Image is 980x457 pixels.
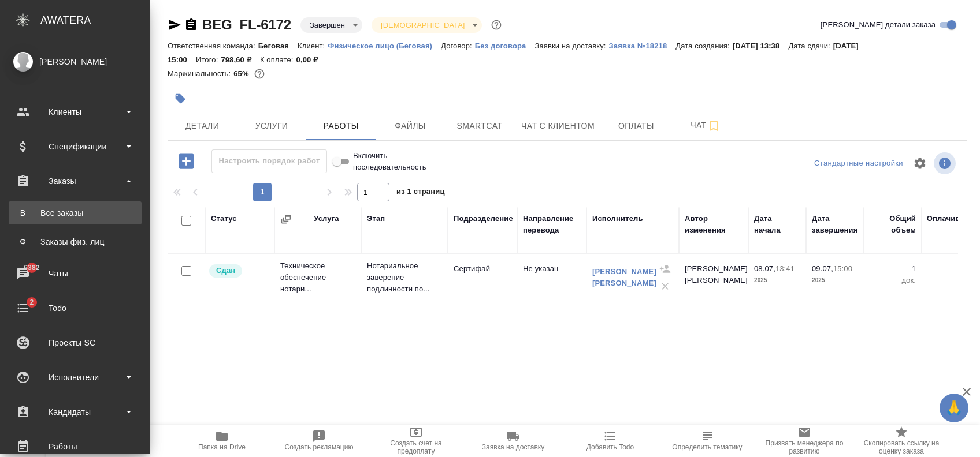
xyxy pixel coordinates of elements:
[9,103,142,121] div: Клиенты
[934,152,958,174] span: Посмотреть информацию
[396,185,445,201] span: из 1 страниц
[270,425,367,457] button: Создать рекламацию
[465,425,562,457] button: Заявка на доставку
[168,18,181,32] button: Скопировать ссылку для ЯМессенджера
[300,17,362,33] div: Завершен
[523,213,581,236] div: Направление перевода
[906,149,934,177] span: Настроить таблицу
[860,439,943,455] span: Скопировать ссылку на оценку заказа
[944,396,964,420] span: 🙏
[609,40,676,52] button: Заявка №18218
[260,55,296,64] p: К оплате:
[870,263,916,275] p: 1
[383,119,438,133] span: Файлы
[812,275,858,286] p: 2025
[940,394,968,422] button: 🙏
[452,119,507,133] span: Smartcat
[198,443,246,451] span: Папка на Drive
[40,9,150,32] div: AWATERA
[517,257,586,298] td: Не указан
[367,425,465,457] button: Создать счет на предоплату
[9,369,142,386] div: Исполнители
[811,155,906,173] div: split button
[475,42,535,50] p: Без договора
[233,69,251,78] p: 65%
[202,17,291,32] a: BEG_FL-6172
[184,18,198,32] button: Скопировать ссылку
[170,149,202,173] button: Добавить работу
[754,275,800,286] p: 2025
[285,443,354,451] span: Создать рекламацию
[3,294,147,323] a: 2Todo
[833,264,852,273] p: 15:00
[23,297,40,308] span: 2
[733,42,789,50] p: [DATE] 13:38
[679,257,748,298] td: [PERSON_NAME] [PERSON_NAME]
[367,260,442,295] p: Нотариальное заверение подлинности по...
[216,265,235,276] p: Сдан
[482,443,544,451] span: Заявка на доставку
[314,213,339,224] div: Услуга
[244,119,299,133] span: Услуги
[763,439,846,455] span: Призвать менеджера по развитию
[9,299,142,317] div: Todo
[175,119,230,133] span: Детали
[608,119,664,133] span: Оплаты
[678,118,733,133] span: Чат
[306,20,348,30] button: Завершен
[9,201,142,224] a: ВВсе заказы
[173,425,270,457] button: Папка на Drive
[9,334,142,351] div: Проекты SC
[441,42,475,50] p: Договор:
[3,328,147,357] a: Проекты SC
[168,86,193,111] button: Добавить тэг
[586,443,634,451] span: Добавить Todo
[353,150,426,173] span: Включить последовательность
[853,425,950,457] button: Скопировать ссылку на оценку заказа
[9,265,142,282] div: Чаты
[754,213,800,236] div: Дата начала
[258,42,298,50] p: Беговая
[9,403,142,421] div: Кандидаты
[298,42,328,50] p: Клиент:
[168,69,233,78] p: Маржинальность:
[168,42,258,50] p: Ответственная команда:
[221,55,260,64] p: 798,60 ₽
[196,55,221,64] p: Итого:
[211,213,237,224] div: Статус
[812,213,858,236] div: Дата завершения
[252,66,267,81] button: 230.00 RUB;
[367,213,385,224] div: Этап
[208,263,269,279] div: Менеджер проверил работу исполнителя, передает ее на следующий этап
[685,213,743,236] div: Автор изменения
[870,213,916,236] div: Общий объем
[756,425,853,457] button: Призвать менеджера по развитию
[296,55,327,64] p: 0,00 ₽
[454,213,513,224] div: Подразделение
[377,20,468,30] button: [DEMOGRAPHIC_DATA]
[14,236,136,248] div: Заказы физ. лиц
[675,42,732,50] p: Дата создания:
[328,40,441,50] a: Физическое лицо (Беговая)
[374,439,458,455] span: Создать счет на предоплату
[3,259,147,288] a: 6382Чаты
[372,17,482,33] div: Завершен
[9,173,142,190] div: Заказы
[9,55,142,68] div: [PERSON_NAME]
[280,213,292,225] button: Сгруппировать
[448,257,517,298] td: Сертифай
[592,267,656,287] a: [PERSON_NAME] [PERSON_NAME]
[609,42,676,50] p: Заявка №18218
[821,19,936,31] span: [PERSON_NAME] детали заказа
[788,42,833,50] p: Дата сдачи:
[562,425,659,457] button: Добавить Todo
[9,230,142,253] a: ФЗаказы физ. лиц
[274,254,361,301] td: Техническое обеспечение нотари...
[754,264,775,273] p: 08.07,
[489,17,504,32] button: Доп статусы указывают на важность/срочность заказа
[672,443,742,451] span: Определить тематику
[775,264,795,273] p: 13:41
[659,425,756,457] button: Определить тематику
[521,119,595,133] span: Чат с клиентом
[870,275,916,286] p: док.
